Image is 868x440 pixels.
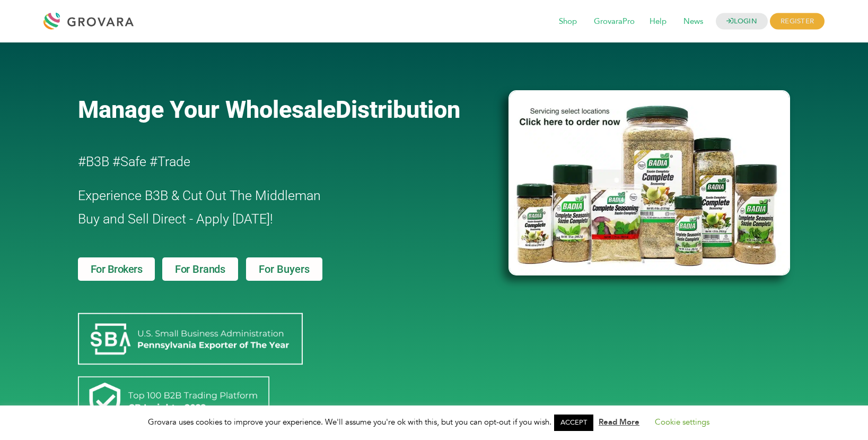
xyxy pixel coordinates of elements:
[642,16,674,28] a: Help
[551,12,584,32] span: Shop
[259,264,310,274] span: For Buyers
[586,16,642,28] a: GrovaraPro
[716,13,768,30] a: LOGIN
[551,16,584,28] a: Shop
[78,188,321,203] span: Experience B3B & Cut Out The Middleman
[78,96,336,124] span: Manage Your Wholesale
[175,264,225,274] span: For Brands
[148,417,720,427] span: Grovara uses cookies to improve your experience. We'll assume you're ok with this, but you can op...
[655,417,709,427] a: Cookie settings
[91,264,143,274] span: For Brokers
[676,16,711,28] a: News
[676,12,711,32] span: News
[246,257,322,281] a: For Buyers
[586,12,642,32] span: GrovaraPro
[642,12,674,32] span: Help
[162,257,238,281] a: For Brands
[78,211,273,227] span: Buy and Sell Direct - Apply [DATE]!
[336,96,460,124] span: Distribution
[599,417,639,427] a: Read More
[554,415,593,431] a: ACCEPT
[78,96,492,124] a: Manage Your WholesaleDistribution
[78,150,448,174] h2: #B3B #Safe #Trade
[78,257,155,281] a: For Brokers
[770,13,825,30] span: REGISTER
